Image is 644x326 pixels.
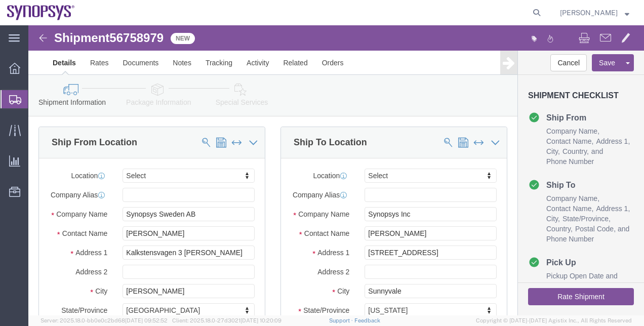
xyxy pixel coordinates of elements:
[240,317,281,323] span: [DATE] 10:20:09
[28,25,644,315] iframe: FS Legacy Container
[125,317,168,323] span: [DATE] 09:52:52
[354,317,380,323] a: Feedback
[41,317,168,323] span: Server: 2025.18.0-bb0e0c2bd68
[560,7,618,18] span: Rachelle Varela
[7,5,75,20] img: logo
[559,7,630,19] button: [PERSON_NAME]
[172,317,281,323] span: Client: 2025.18.0-27d3021
[476,316,632,325] span: Copyright © [DATE]-[DATE] Agistix Inc., All Rights Reserved
[329,317,354,323] a: Support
